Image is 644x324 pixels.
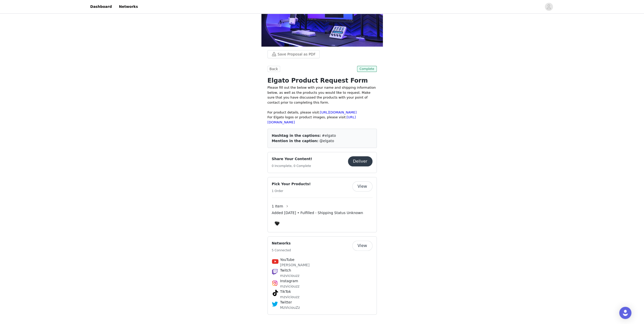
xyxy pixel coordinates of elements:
[267,115,356,124] a: [URL][DOMAIN_NAME]
[280,300,364,305] h4: Twitter
[272,204,283,209] span: 1 Item
[272,210,363,216] span: Added [DATE] • Fulfilled - Shipping Status Unknown
[272,156,312,162] h4: Share Your Content!
[280,289,364,294] h4: TikTok
[619,307,631,319] div: Open Intercom Messenger
[280,305,364,310] p: MzViciouZz
[87,1,115,12] a: Dashboard
[272,181,311,187] h4: Pick Your Products!
[267,236,377,315] div: Networks
[267,76,377,85] h1: Elgato Product Request Form
[272,134,321,138] span: Hashtag in the captions:
[116,1,141,12] a: Networks
[280,294,364,300] p: mzviciouzz
[267,152,377,173] div: Share Your Content!
[267,50,320,58] button: Save Proposal as PDF
[280,273,364,278] p: mzviciouzz
[272,248,291,253] h5: 5 Connected
[280,268,364,273] h4: Twitch
[319,139,334,143] span: @elgato
[320,110,357,114] a: [URL][DOMAIN_NAME]
[272,164,312,168] h5: 0 Incomplete, 0 Complete
[272,218,282,228] img: Facecam 4K
[272,139,318,143] span: Mention in the caption:
[348,156,372,166] button: Deliver
[280,284,364,289] p: mzviciouzz
[267,115,377,125] p: For Elgato logos or product images, please visit:
[267,177,377,232] div: Pick Your Products!
[322,134,336,138] span: #elgato
[272,280,278,286] img: Instagram Icon
[272,189,311,193] h5: 1 Order
[272,241,291,246] h4: Networks
[267,66,280,72] button: Back
[546,3,551,11] div: avatar
[280,278,364,284] h4: Instagram
[280,262,364,268] p: [PERSON_NAME]
[352,241,372,251] button: View
[352,181,372,192] button: View
[357,66,377,72] span: Complete
[267,85,377,115] p: Please fill out the below with your name and shipping information below, as well as the products ...
[280,257,364,262] h4: YouTube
